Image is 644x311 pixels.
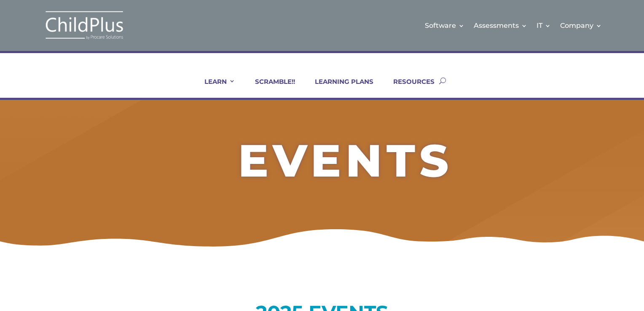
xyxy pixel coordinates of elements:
[194,78,235,98] a: LEARN
[244,78,295,98] a: SCRAMBLE!!
[560,8,602,43] a: Company
[474,8,527,43] a: Assessments
[537,8,551,43] a: IT
[76,138,615,188] h2: EVENTS
[304,78,373,98] a: LEARNING PLANS
[383,78,435,98] a: RESOURCES
[425,8,464,43] a: Software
